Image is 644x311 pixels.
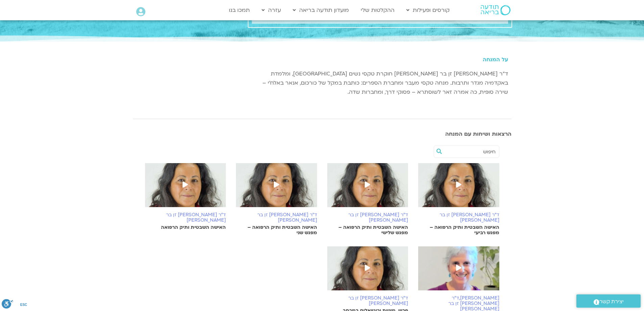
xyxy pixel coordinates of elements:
[418,212,499,223] h6: ד״ר [PERSON_NAME] זן בר [PERSON_NAME]
[145,163,226,230] a: ד״ר [PERSON_NAME] זן בר [PERSON_NAME] האישה השבטית ותיק הרפואה
[289,4,352,17] a: מועדון תודעה בריאה
[252,69,508,97] p: ד”ר [PERSON_NAME] זן בר [PERSON_NAME] חוקרת טקסי נשים [GEOGRAPHIC_DATA], ומלמדת באקדמיה מגדר ותרב...
[418,163,499,214] img: %D7%93%D7%B4%D7%A8-%D7%A6%D7%99%D7%9C%D7%94-%D7%96%D7%9F-%D7%91%D7%A8-%D7%A6%D7%95%D7%A8-e1611152...
[403,4,453,17] a: קורסים ופעילות
[418,246,499,297] img: %D7%A1%D7%A0%D7%93%D7%99%D7%94-%D7%91%D7%A8-%D7%A7%D7%9E%D7%94.png
[599,297,624,306] span: יצירת קשר
[252,57,508,63] h5: על המנחה
[258,4,284,17] a: עזרה
[327,163,408,214] img: %D7%93%D7%B4%D7%A8-%D7%A6%D7%99%D7%9C%D7%94-%D7%96%D7%9F-%D7%91%D7%A8-%D7%A6%D7%95%D7%A8-e1611152...
[327,295,408,306] h6: ד״ר [PERSON_NAME] זן בר [PERSON_NAME]
[327,246,408,297] img: %D7%93%D7%B4%D7%A8-%D7%A6%D7%99%D7%9C%D7%94-%D7%96%D7%9F-%D7%91%D7%A8-%D7%A6%D7%95%D7%A8-e1611152...
[236,163,317,236] a: ד״ר [PERSON_NAME] זן בר [PERSON_NAME] האישה השבטית ותיק הרפואה – מפגש שני
[145,163,226,214] img: %D7%93%D7%B4%D7%A8-%D7%A6%D7%99%D7%9C%D7%94-%D7%96%D7%9F-%D7%91%D7%A8-%D7%A6%D7%95%D7%A8-e1611152...
[418,225,499,236] p: האישה השבטית ותיק הרפואה – מפגש רביעי
[145,225,226,230] p: האישה השבטית ותיק הרפואה
[225,4,253,17] a: תמכו בנו
[576,294,641,308] a: יצירת קשר
[327,212,408,223] h6: ד״ר [PERSON_NAME] זן בר [PERSON_NAME]
[236,163,317,214] img: %D7%93%D7%B4%D7%A8-%D7%A6%D7%99%D7%9C%D7%94-%D7%96%D7%9F-%D7%91%D7%A8-%D7%A6%D7%95%D7%A8-e1611152...
[357,4,398,17] a: ההקלטות שלי
[133,131,511,137] h3: הרצאות ושיחות עם המנחה
[327,225,408,236] p: האישה השבטית ותיק הרפואה – מפגש שלישי
[236,225,317,236] p: האישה השבטית ותיק הרפואה – מפגש שני
[481,5,510,15] img: תודעה בריאה
[327,163,408,236] a: ד״ר [PERSON_NAME] זן בר [PERSON_NAME] האישה השבטית ותיק הרפואה – מפגש שלישי
[418,163,499,236] a: ד״ר [PERSON_NAME] זן בר [PERSON_NAME] האישה השבטית ותיק הרפואה – מפגש רביעי
[145,212,226,223] h6: ד״ר [PERSON_NAME] זן בר [PERSON_NAME]
[444,146,496,157] input: חיפוש
[236,212,317,223] h6: ד״ר [PERSON_NAME] זן בר [PERSON_NAME]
